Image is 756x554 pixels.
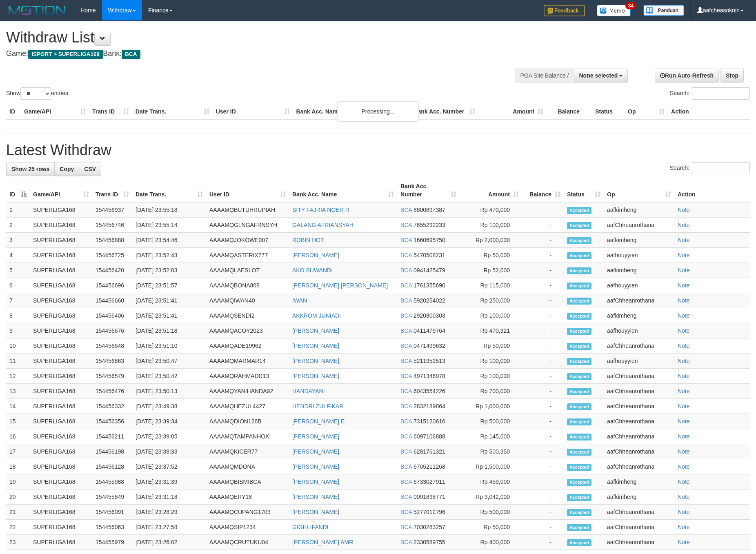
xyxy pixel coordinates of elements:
[400,343,412,349] span: BCA
[132,218,206,233] td: [DATE] 23:55:14
[574,69,628,82] button: None selected
[604,179,674,202] th: Op: activate to sort column ascending
[720,69,744,82] a: Stop
[30,233,92,248] td: SUPERLIGA168
[92,444,132,459] td: 154456198
[625,2,636,9] span: 34
[122,50,140,59] span: BCA
[400,237,412,243] span: BCA
[400,282,412,289] span: BCA
[84,166,96,172] span: CSV
[292,448,339,455] a: [PERSON_NAME]
[132,399,206,414] td: [DATE] 23:49:38
[678,237,690,243] a: Note
[28,50,103,59] span: ISPORT > SUPERLIGA168
[460,384,522,399] td: Rp 700,000
[460,248,522,263] td: Rp 50,000
[678,373,690,379] a: Note
[132,414,206,429] td: [DATE] 23:39:34
[92,354,132,369] td: 154456663
[522,369,564,384] td: -
[292,539,353,545] a: [PERSON_NAME] AMR
[625,104,668,119] th: Op
[460,263,522,278] td: Rp 52,000
[567,343,591,350] span: Accepted
[678,282,690,289] a: Note
[678,403,690,409] a: Note
[292,358,339,364] a: [PERSON_NAME]
[6,263,30,278] td: 5
[604,248,674,263] td: aafhouyyien
[92,308,132,323] td: 154456406
[604,399,674,414] td: aafChheanrothana
[92,429,132,444] td: 154456211
[30,444,92,459] td: SUPERLIGA168
[522,429,564,444] td: -
[400,358,412,364] span: BCA
[478,104,547,119] th: Amount
[414,343,445,349] span: Copy 0471499632 to clipboard
[132,323,206,338] td: [DATE] 23:51:18
[522,459,564,474] td: -
[30,293,92,308] td: SUPERLIGA168
[30,459,92,474] td: SUPERLIGA168
[400,418,412,425] span: BCA
[292,207,349,213] a: SITY FAJRIA NOER R
[522,338,564,354] td: -
[6,218,30,233] td: 2
[30,414,92,429] td: SUPERLIGA168
[604,384,674,399] td: aafChheanrothana
[522,354,564,369] td: -
[6,354,30,369] td: 11
[460,338,522,354] td: Rp 50,000
[567,403,591,410] span: Accepted
[206,202,289,218] td: AAAAMQBUTUHRUPIAH
[206,179,289,202] th: User ID: activate to sort column ascending
[567,237,591,244] span: Accepted
[567,388,591,395] span: Accepted
[206,429,289,444] td: AAAAMQTAMPANHOKI
[643,5,684,16] img: panduan.png
[460,444,522,459] td: Rp 500,350
[92,263,132,278] td: 154456420
[400,267,412,274] span: BCA
[522,414,564,429] td: -
[604,369,674,384] td: aafChheanrothana
[414,207,445,213] span: Copy 8800897387 to clipboard
[132,248,206,263] td: [DATE] 23:52:43
[30,369,92,384] td: SUPERLIGA168
[206,354,289,369] td: AAAAMQMARMAR14
[414,327,445,334] span: Copy 0411479764 to clipboard
[397,179,460,202] th: Bank Acc. Number: activate to sort column ascending
[6,384,30,399] td: 13
[132,278,206,293] td: [DATE] 23:51:57
[400,463,412,470] span: BCA
[92,459,132,474] td: 154456128
[292,252,339,258] a: [PERSON_NAME]
[400,297,412,304] span: BCA
[692,162,750,174] input: Search:
[604,263,674,278] td: aafkimheng
[678,297,690,304] a: Note
[6,4,68,16] img: MOTION_logo.png
[522,233,564,248] td: -
[678,267,690,274] a: Note
[678,312,690,319] a: Note
[567,449,591,456] span: Accepted
[668,104,750,119] th: Action
[6,202,30,218] td: 1
[400,222,412,228] span: BCA
[132,474,206,489] td: [DATE] 23:31:39
[522,248,564,263] td: -
[292,343,339,349] a: [PERSON_NAME]
[92,369,132,384] td: 154456579
[292,509,339,515] a: [PERSON_NAME]
[292,463,339,470] a: [PERSON_NAME]
[6,323,30,338] td: 9
[670,87,750,100] label: Search:
[132,233,206,248] td: [DATE] 23:54:46
[567,328,591,335] span: Accepted
[30,399,92,414] td: SUPERLIGA168
[604,218,674,233] td: aafChheanrothana
[292,312,341,319] a: AKKROM JUNIADI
